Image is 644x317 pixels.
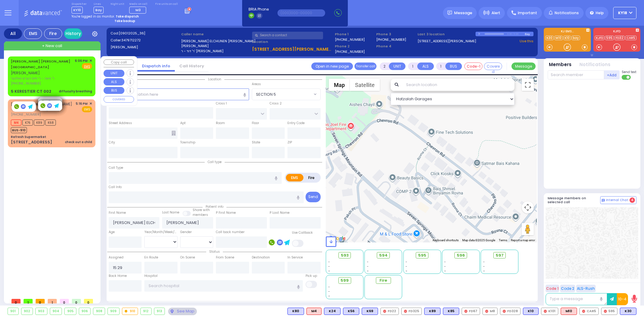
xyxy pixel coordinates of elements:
[606,198,628,202] span: Internal Chat
[483,269,485,273] span: -
[287,140,292,145] label: ZIP
[154,308,165,315] div: 913
[48,299,57,303] span: 1
[525,32,533,36] div: Bay
[582,310,585,313] img: red-radio-icon.svg
[270,101,282,106] label: Cross 2
[324,308,341,315] div: BLS
[418,39,476,44] a: [STREET_ADDRESS][PERSON_NAME]
[572,36,580,40] a: bay
[75,59,88,63] span: 6:06 PM
[144,280,303,292] input: Search hospital
[324,308,341,315] div: K24
[89,101,92,106] span: ✕
[561,308,577,315] div: ALS
[84,299,93,303] span: 0
[622,70,636,74] span: Send text
[11,76,73,81] span: ר' משה - ר' חיים הערש וואלנער
[376,44,415,49] span: Phone 4
[82,106,92,112] span: EMS
[72,14,115,19] span: You're logged in as monitor.
[121,38,141,43] span: 3479712272
[335,32,374,37] span: Phone 1
[292,230,313,235] label: Use Callback
[216,230,245,235] label: Call back number
[335,37,365,42] label: [PHONE_NUMBER]
[11,59,70,70] a: [PERSON_NAME] [PERSON_NAME][GEOGRAPHIC_DATA]
[44,28,62,39] div: Fire
[327,235,347,242] a: Open this area in Google Maps (opens a new window)
[8,308,18,315] div: 901
[104,96,134,103] button: COVERED
[447,11,452,15] img: message.svg
[618,10,627,16] span: KY18
[418,252,426,258] span: 595
[617,293,628,305] button: 10-4
[248,7,269,12] span: BRIA Phone
[171,131,176,136] span: Other building occupants
[380,308,399,315] div: FD22
[424,308,441,315] div: BLS
[168,308,197,315] div: See map
[108,308,119,315] div: 909
[104,78,124,85] button: ALS
[252,88,321,100] span: SECTION 5
[600,196,636,204] button: Internal Chat 4
[454,10,472,16] span: Message
[548,70,604,79] input: Search member
[604,310,607,313] img: red-radio-icon.svg
[464,310,467,313] img: red-radio-icon.svg
[34,120,44,126] span: K89
[596,10,604,16] span: Help
[181,39,250,44] label: [PERSON_NAME] ELCHUNEN [PERSON_NAME]
[109,165,123,170] label: Call Type
[545,36,554,40] a: K30
[11,299,21,303] span: 0
[482,308,498,315] div: M8
[24,9,64,17] img: Logo
[483,264,485,269] span: -
[306,308,322,315] div: ALS
[287,308,304,315] div: BLS
[383,310,386,313] img: red-radio-icon.svg
[136,8,141,12] span: M3
[341,252,349,258] span: 593
[11,139,52,145] div: [STREET_ADDRESS]
[72,2,87,6] label: Dispatcher
[389,62,405,70] button: UNIT
[277,9,325,17] input: (000)000-00000
[402,79,514,91] input: Search location
[329,79,350,91] button: Show street map
[11,70,40,75] span: [PERSON_NAME]
[4,28,22,39] div: All
[65,308,76,315] div: 905
[64,28,82,39] a: History
[544,30,591,34] label: KJ EMS...
[104,70,124,77] button: UNIT
[464,62,482,70] button: Code-1
[306,308,322,315] div: M4
[376,37,406,42] label: [PHONE_NUMBER]
[595,36,604,40] a: KJFD
[109,185,122,190] label: Call Info
[252,46,352,52] u: [STREET_ADDRESS][PERSON_NAME] - Use this
[181,49,250,54] label: ר' דוד - ר' [PERSON_NAME]
[483,260,485,264] span: -
[181,32,250,37] label: Caller name
[306,274,317,278] label: Pick up
[549,61,572,68] button: Members
[181,43,250,49] label: [PERSON_NAME]
[544,310,547,313] img: red-radio-icon.svg
[144,274,158,278] label: Hospital
[60,299,69,303] span: 0
[252,32,323,39] input: Search a contact
[511,62,536,70] button: Message
[252,255,270,260] label: Destination
[328,260,330,264] span: -
[341,277,349,283] span: 599
[367,264,369,269] span: -
[354,62,376,70] button: Transfer call
[216,121,225,126] label: Room
[362,308,378,315] div: K69
[11,102,40,107] a: [PERSON_NAME]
